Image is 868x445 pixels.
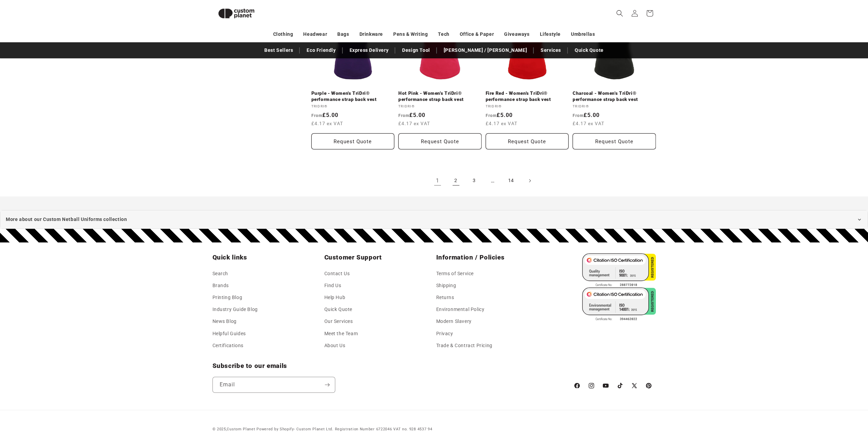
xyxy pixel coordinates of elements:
[212,303,258,315] a: Industry Guide Blog
[436,315,472,327] a: Modern Slavery
[324,340,345,352] a: About Us
[438,28,449,40] a: Tech
[430,173,445,188] a: Page 1
[467,173,482,188] a: Page 3
[398,90,482,102] a: Hot Pink - Women's TriDri® performance strap back vest
[227,427,255,431] a: Custom Planet
[436,253,544,262] h2: Information / Policies
[612,6,627,21] summary: Search
[6,215,127,224] span: More about our Custom Netball Uniforms collection
[212,292,242,303] a: Printing Blog
[256,427,432,431] small: - Custom Planet Ltd. Registration Number 6722046 VAT no. 928 4537 94
[504,28,529,40] a: Giveaways
[212,3,260,24] img: Custom Planet
[582,287,656,322] img: ISO 14001 Certified
[571,28,595,40] a: Umbrellas
[324,315,353,327] a: Our Services
[537,44,564,56] a: Services
[324,303,353,315] a: Quick Quote
[303,44,339,56] a: Eco Friendly
[311,133,395,149] button: Request Quote
[212,315,237,327] a: News Blog
[261,44,296,56] a: Best Sellers
[504,173,519,188] a: Page 14
[486,90,569,102] a: Fire Red - Women's TriDri® performance strap back vest
[486,133,569,149] button: Request Quote
[212,340,244,352] a: Certifications
[324,280,341,292] a: Find Us
[324,292,345,303] a: Help Hub
[212,280,229,292] a: Brands
[448,173,464,188] a: Page 2
[337,28,349,40] a: Bags
[324,328,358,340] a: Meet the Team
[359,28,383,40] a: Drinkware
[522,173,537,188] a: Next page
[273,28,293,40] a: Clothing
[436,292,454,303] a: Returns
[485,173,500,188] span: …
[436,340,492,352] a: Trade & Contract Pricing
[346,44,392,56] a: Express Delivery
[754,371,868,445] iframe: Chat Widget
[212,427,255,431] small: © 2025,
[398,133,482,149] button: Request Quote
[573,133,656,149] button: Request Quote
[440,44,530,56] a: [PERSON_NAME] / [PERSON_NAME]
[436,303,485,315] a: Environmental Policy
[399,44,433,56] a: Design Tool
[212,269,229,280] a: Search
[460,28,494,40] a: Office & Paper
[436,280,456,292] a: Shipping
[436,269,474,280] a: Terms of Service
[324,253,432,262] h2: Customer Support
[393,28,428,40] a: Pens & Writing
[212,253,320,262] h2: Quick links
[582,253,656,287] img: ISO 9001 Certified
[320,377,335,393] button: Subscribe
[571,44,607,56] a: Quick Quote
[256,427,294,431] a: Powered by Shopify
[436,328,453,340] a: Privacy
[311,90,395,102] a: Purple - Women's TriDri® performance strap back vest
[212,362,567,370] h2: Subscribe to our emails
[212,328,246,340] a: Helpful Guides
[324,269,350,280] a: Contact Us
[540,28,561,40] a: Lifestyle
[303,28,327,40] a: Headwear
[311,173,656,188] nav: Pagination
[573,90,656,102] a: Charcoal - Women's TriDri® performance strap back vest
